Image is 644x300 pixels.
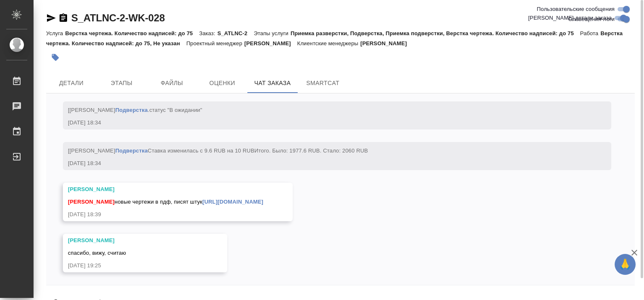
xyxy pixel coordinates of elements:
[615,254,636,275] button: 🙏
[115,107,148,113] a: Подверстка
[568,15,615,23] span: Оповещения-логи
[71,12,165,23] a: S_ATLNC-2-WK-028
[115,147,148,154] a: Подверстка
[186,40,244,47] p: Проектный менеджер
[101,78,142,88] span: Этапы
[46,30,65,36] p: Услуга
[252,78,293,88] span: Чат заказа
[68,199,114,205] span: [PERSON_NAME]
[537,5,615,13] span: Пользовательские сообщения
[360,40,413,47] p: [PERSON_NAME]
[46,13,56,23] button: Скопировать ссылку для ЯМессенджера
[68,147,368,154] span: [[PERSON_NAME] Ставка изменилась с 9.6 RUB на 10 RUB
[203,199,263,205] a: [URL][DOMAIN_NAME]
[199,30,217,36] p: Заказ:
[297,40,361,47] p: Клиентские менеджеры
[152,78,192,88] span: Файлы
[68,199,263,205] span: новые чертежи в пдф, писят штук
[68,185,263,194] div: [PERSON_NAME]
[51,78,91,88] span: Детали
[149,107,202,113] span: статус "В ожидании"
[254,30,291,36] p: Этапы услуги
[217,30,254,36] p: S_ATLNC-2
[68,261,198,270] div: [DATE] 19:25
[303,78,343,88] span: SmartCat
[254,147,368,154] span: Итого. Было: 1977.6 RUB. Стало: 2060 RUB
[291,30,580,36] p: Приемка разверстки, Подверстка, Приемка подверстки, Верстка чертежа. Количество надписей: до 75
[244,40,297,47] p: [PERSON_NAME]
[58,13,68,23] button: Скопировать ссылку
[618,256,632,273] span: 🙏
[68,107,202,113] span: [[PERSON_NAME] .
[202,78,242,88] span: Оценки
[68,119,582,127] div: [DATE] 18:34
[68,236,198,245] div: [PERSON_NAME]
[46,48,65,67] button: Добавить тэг
[68,250,126,256] span: спасибо, вижу, считаю
[65,30,199,36] p: Верстка чертежа. Количество надписей: до 75
[528,14,612,22] span: [PERSON_NAME] детали заказа
[68,159,582,168] div: [DATE] 18:34
[580,30,601,36] p: Работа
[68,210,263,219] div: [DATE] 18:39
